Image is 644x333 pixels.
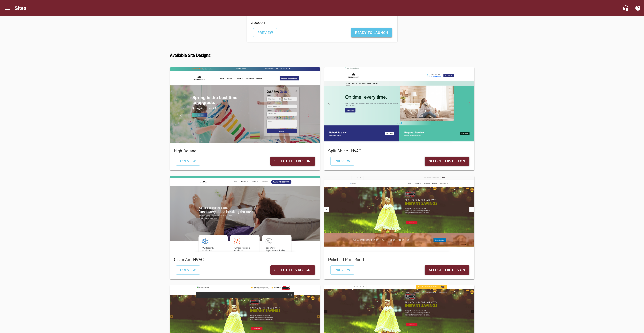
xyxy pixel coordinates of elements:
[180,158,196,164] span: Preview
[257,30,273,36] span: Preview
[15,4,26,12] h6: Sites
[330,157,355,166] a: Preview
[335,158,350,164] span: Preview
[170,67,320,143] div: High Octane
[632,2,644,14] button: Support Portal
[270,157,315,166] button: Select this design
[429,267,465,273] span: Select this design
[180,267,196,273] span: Preview
[429,158,465,164] span: Select this design
[425,157,469,166] button: Select this design
[351,28,392,38] button: Ready to Launch
[324,67,474,143] div: Split Shine - HVAC
[170,176,320,252] div: Clean Air - HVAC
[330,265,355,275] a: Preview
[251,19,393,26] h6: Zoooom
[355,30,388,36] span: Ready to Launch
[176,157,200,166] a: Preview
[174,256,316,263] h6: Clean Air - HVAC
[270,265,315,275] button: Select this design
[328,256,470,263] h6: Polished Pro - Ruud
[328,147,470,155] h6: Split Shine - HVAC
[274,267,311,273] span: Select this design
[253,28,277,38] a: Preview
[425,265,469,275] button: Select this design
[170,53,474,58] h4: Available Site Designs:
[1,2,13,14] button: Open drawer
[620,2,632,14] button: Live Chat
[324,176,474,252] div: Polished Pro - Ruud
[174,147,316,155] h6: High Octane
[176,265,200,275] a: Preview
[274,158,311,164] span: Select this design
[335,267,350,273] span: Preview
